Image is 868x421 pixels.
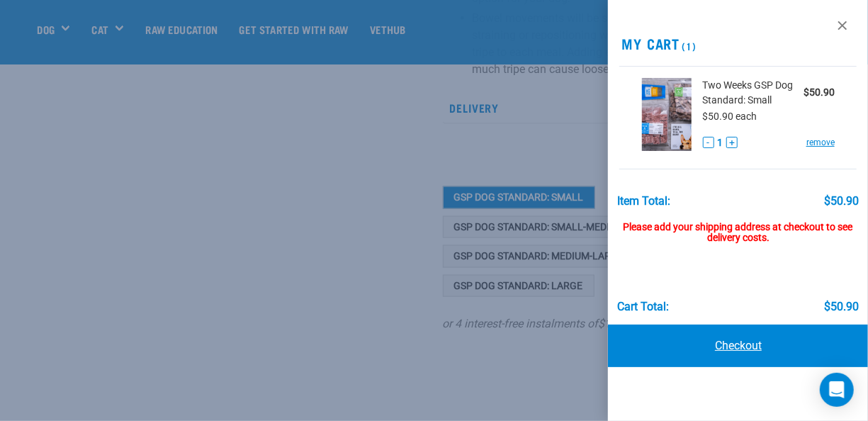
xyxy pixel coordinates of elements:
button: - [702,137,714,148]
div: $50.90 [823,195,858,208]
div: Cart total: [617,301,669,313]
button: + [726,137,738,148]
img: Get Started Dog (Standard) [642,78,692,151]
div: Item Total: [617,195,670,208]
div: $50.90 [823,301,858,313]
span: $50.90 each [702,111,757,122]
strong: $50.90 [803,86,834,98]
span: 1 [717,135,723,150]
div: Open Intercom Messenger [820,373,854,407]
span: Two Weeks GSP Dog Standard: Small [702,78,803,108]
div: Please add your shipping address at checkout to see delivery costs. [617,208,858,245]
span: (1) [680,43,696,48]
a: remove [806,136,834,149]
